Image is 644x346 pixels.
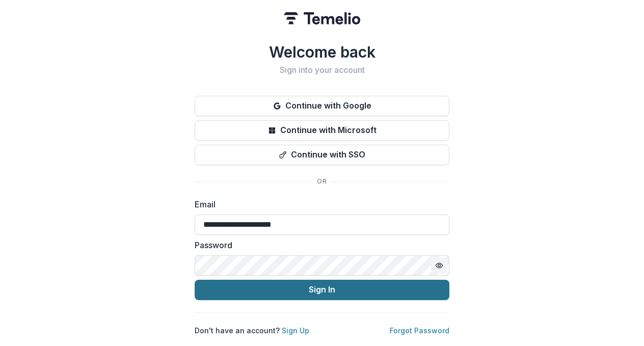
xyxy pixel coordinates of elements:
button: Continue with Microsoft [195,120,449,141]
img: Temelio [284,12,360,24]
button: Continue with Google [195,96,449,116]
h1: Welcome back [195,43,449,61]
label: Password [195,239,443,251]
a: Sign Up [282,326,309,335]
label: Email [195,198,443,210]
a: Forgot Password [390,326,449,335]
button: Toggle password visibility [431,257,447,274]
button: Sign In [195,280,449,300]
h2: Sign into your account [195,65,449,75]
p: Don't have an account? [195,325,309,336]
button: Continue with SSO [195,145,449,165]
